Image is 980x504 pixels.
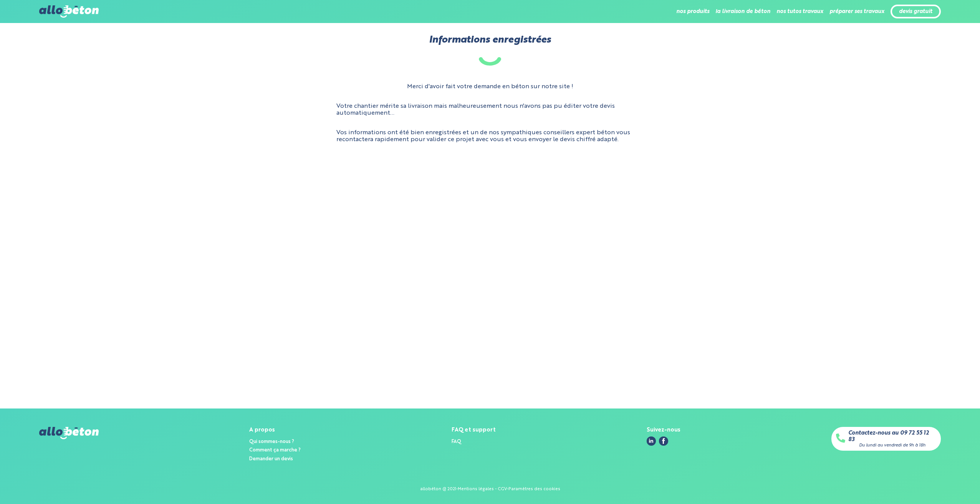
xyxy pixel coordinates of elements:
span: - [495,487,497,491]
div: A propos [249,427,301,433]
div: allobéton @ 2021 [420,487,456,492]
a: Mentions légales [458,487,494,491]
li: nos tutos travaux [776,2,823,21]
a: Contactez-nous au 09 72 55 12 83 [848,430,936,443]
div: - [456,487,458,492]
div: FAQ et support [452,427,496,433]
div: Suivez-nous [647,427,680,433]
div: - [507,487,508,492]
img: allobéton [39,5,98,18]
div: Du lundi au vendredi de 9h à 18h [859,443,925,448]
p: Votre chantier mérite sa livraison mais malheureusement nous n'avons pas pu éditer votre devis au... [336,103,644,117]
li: la livraison de béton [715,2,770,21]
li: préparer ses travaux [829,2,884,21]
p: Merci d'avoir fait votre demande en béton sur notre site ! [407,83,573,90]
li: nos produits [676,2,709,21]
a: Qui sommes-nous ? [249,439,294,444]
a: Demander un devis [249,456,293,461]
img: allobéton [39,427,98,439]
a: devis gratuit [899,8,932,15]
a: Paramètres des cookies [508,487,560,491]
a: FAQ [452,439,461,444]
p: Vos informations ont été bien enregistrées et un de nos sympathiques conseillers expert béton vou... [336,129,644,143]
a: Comment ça marche ? [249,448,301,453]
a: CGV [498,487,507,491]
iframe: Help widget launcher [912,474,972,496]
